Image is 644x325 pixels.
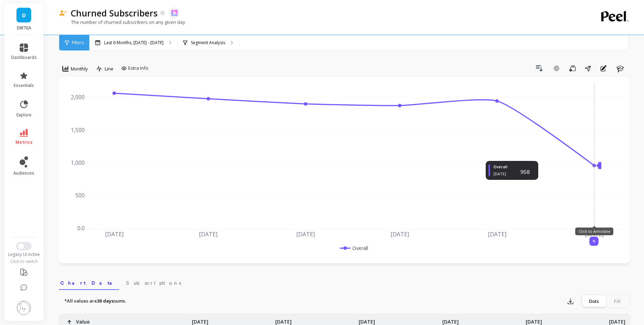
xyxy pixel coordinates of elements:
[171,10,178,16] img: api.skio.svg
[605,296,629,307] div: Fill
[4,259,44,264] div: Click to switch
[13,170,34,176] span: audiences
[59,274,630,290] nav: Tabs
[16,242,32,250] button: Switch to New UI
[4,252,44,257] div: Legacy UI Active
[59,10,67,16] img: header icon
[191,40,225,46] p: Segment Analysis
[126,279,181,286] span: Subscriptions
[14,83,34,88] span: essentials
[22,11,26,19] span: D
[60,279,118,286] span: Chart Data
[59,19,185,25] p: The number of churned subscribers on any given day
[17,301,31,315] img: profile picture
[104,40,164,46] p: Last 6 Months, [DATE] - [DATE]
[105,66,113,72] span: Line
[16,112,32,118] span: explore
[11,25,37,31] p: DIRTEA
[11,55,37,60] span: dashboards
[64,298,126,305] p: *All values are sums.
[71,66,88,72] span: Monthly
[128,65,148,72] span: Extra Info
[72,40,84,46] span: Filters
[15,140,33,145] span: metrics
[582,296,605,307] div: Dots
[97,298,114,304] strong: 30 days
[71,7,158,19] p: Churned Subscribers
